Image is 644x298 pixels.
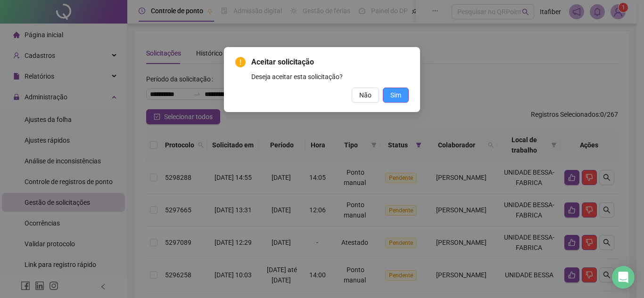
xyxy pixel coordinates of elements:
[383,88,409,103] button: Sim
[235,57,246,67] span: exclamation-circle
[251,72,409,82] div: Deseja aceitar esta solicitação?
[251,56,409,68] span: Aceitar solicitação
[359,90,372,100] span: Não
[612,266,635,289] div: Open Intercom Messenger
[390,90,401,100] span: Sim
[352,88,379,103] button: Não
